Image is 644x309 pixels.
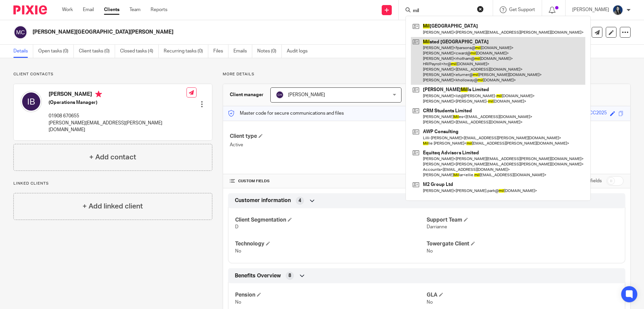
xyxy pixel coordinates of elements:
[62,6,73,13] a: Work
[235,225,238,229] span: D
[299,197,301,204] span: 4
[288,272,291,279] span: 8
[104,6,119,13] a: Clients
[129,6,141,13] a: Team
[427,249,433,254] span: No
[287,45,313,58] a: Audit logs
[583,110,607,117] div: MKCC2025
[213,45,228,58] a: Files
[13,181,212,186] p: Linked clients
[79,45,115,58] a: Client tasks (0)
[235,217,427,224] h4: Client Segmentation
[276,91,284,99] img: svg%3E
[13,72,212,77] p: Client contacts
[49,91,186,99] h4: [PERSON_NAME]
[427,217,618,224] h4: Support Team
[230,133,427,140] h4: Client type
[223,72,631,77] p: More details
[427,292,618,299] h4: GLA
[49,120,186,133] p: [PERSON_NAME][EMAIL_ADDRESS][PERSON_NAME][DOMAIN_NAME]
[230,142,427,148] p: Active
[83,6,94,13] a: Email
[13,25,28,39] img: svg%3E
[235,300,241,305] span: No
[164,45,208,58] a: Recurring tasks (0)
[38,45,74,58] a: Open tasks (0)
[477,6,484,12] button: Clear
[49,113,186,119] p: 01908 670655
[95,91,102,98] i: Primary
[233,45,252,58] a: Emails
[89,152,136,162] h4: + Add contact
[83,201,143,211] h4: + Add linked client
[235,240,427,247] h4: Technology
[235,249,241,254] span: No
[13,5,47,14] img: Pixie
[151,6,167,13] a: Reports
[120,45,159,58] a: Closed tasks (4)
[20,91,42,112] img: svg%3E
[49,99,186,106] h5: (Operations Manager)
[257,45,282,58] a: Notes (0)
[427,300,433,305] span: No
[235,292,427,299] h4: Pension
[33,29,438,36] h2: [PERSON_NAME][GEOGRAPHIC_DATA][PERSON_NAME]
[427,240,618,247] h4: Towergate Client
[612,5,623,15] img: eeb93efe-c884-43eb-8d47-60e5532f21cb.jpg
[230,179,427,184] h4: CUSTOM FIELDS
[572,6,609,13] p: [PERSON_NAME]
[509,7,535,12] span: Get Support
[235,272,281,279] span: Benefits Overview
[230,91,264,98] h3: Client manager
[288,92,325,97] span: [PERSON_NAME]
[228,110,344,117] p: Master code for secure communications and files
[235,197,291,204] span: Customer information
[427,225,447,229] span: Darrianne
[13,45,33,58] a: Details
[412,8,473,14] input: Search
